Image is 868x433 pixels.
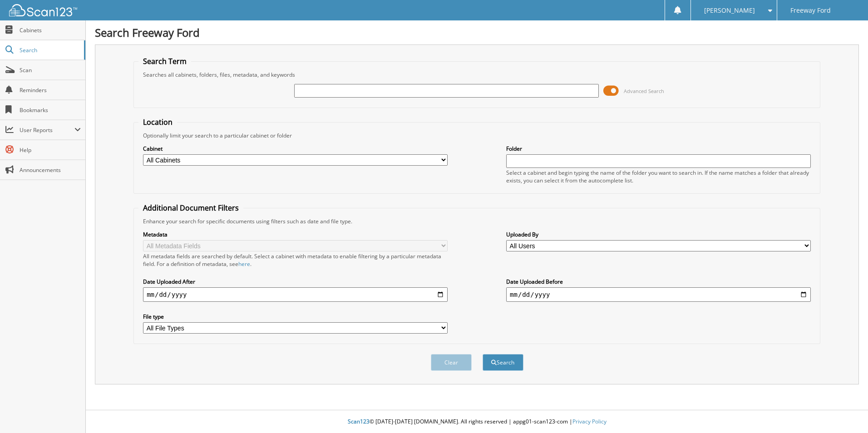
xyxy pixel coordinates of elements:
span: Reminders [20,86,81,94]
button: Clear [431,354,472,371]
span: [PERSON_NAME] [704,8,755,13]
label: File type [143,313,448,320]
div: Select a cabinet and begin typing the name of the folder you want to search in. If the name match... [506,169,811,184]
div: Searches all cabinets, folders, files, metadata, and keywords [138,71,815,79]
span: Freeway Ford [790,8,831,13]
span: Bookmarks [20,106,81,114]
label: Metadata [143,231,448,238]
legend: Additional Document Filters [138,203,243,213]
div: All metadata fields are searched by default. Select a cabinet with metadata to enable filtering b... [143,252,448,268]
label: Date Uploaded Before [506,278,811,285]
legend: Location [138,117,177,127]
a: Privacy Policy [572,418,607,425]
img: scan123-logo-white.svg [9,4,77,16]
span: Scan123 [348,418,370,425]
span: Scan [20,66,81,74]
label: Date Uploaded After [143,278,448,285]
input: start [143,287,448,302]
label: Uploaded By [506,231,811,238]
label: Folder [506,145,811,153]
div: Enhance your search for specific documents using filters such as date and file type. [138,217,815,225]
span: User Reports [20,126,74,134]
input: end [506,287,811,302]
div: © [DATE]-[DATE] [DOMAIN_NAME]. All rights reserved | appg01-scan123-com | [86,411,868,433]
a: here [238,260,250,268]
button: Search [483,354,523,371]
span: Help [20,146,81,154]
span: Advanced Search [624,88,664,94]
span: Cabinets [20,26,81,34]
div: Optionally limit your search to a particular cabinet or folder [138,132,815,139]
h1: Search Freeway Ford [95,25,859,40]
legend: Search Term [138,56,191,66]
label: Cabinet [143,145,448,153]
span: Search [20,46,79,54]
span: Announcements [20,166,81,174]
